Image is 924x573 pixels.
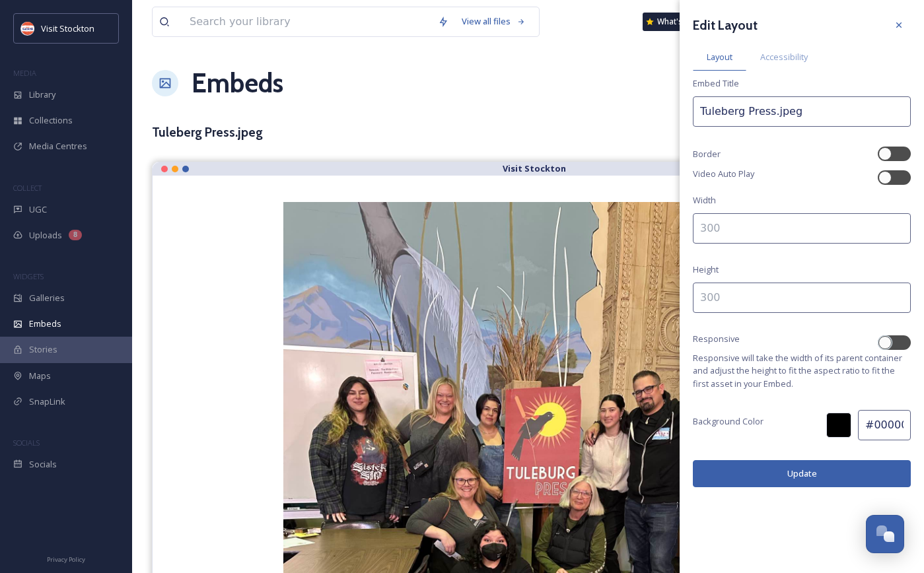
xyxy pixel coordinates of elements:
[693,194,716,207] span: Width
[152,123,263,142] h3: Tuleberg Press.jpeg
[13,68,36,78] span: MEDIA
[192,63,283,103] a: Embeds
[29,203,47,216] span: UGC
[29,88,55,101] span: Library
[47,551,85,566] a: Privacy Policy
[693,283,911,313] input: 300
[693,148,721,160] span: Border
[183,7,431,36] input: Search your library
[693,213,911,244] input: 300
[693,333,740,345] span: Responsive
[29,140,87,152] span: Media Centres
[41,22,94,34] span: Visit Stockton
[866,515,904,553] button: Open Chat
[29,292,65,304] span: Galleries
[69,230,82,240] div: 8
[29,370,51,382] span: Maps
[21,22,34,35] img: unnamed.jpeg
[29,114,73,127] span: Collections
[29,229,62,242] span: Uploads
[693,263,719,276] span: Height
[29,395,65,408] span: SnapLink
[29,318,61,330] span: Embeds
[760,51,808,63] span: Accessibility
[29,343,57,356] span: Stories
[643,13,709,31] a: What's New
[707,51,732,63] span: Layout
[13,438,40,448] span: SOCIALS
[693,96,911,127] input: My Embed
[47,555,85,564] span: Privacy Policy
[13,271,44,281] span: WIDGETS
[455,9,532,34] a: View all files
[13,183,42,193] span: COLLECT
[503,162,566,174] strong: Visit Stockton
[693,77,739,90] span: Embed Title
[693,16,758,35] h3: Edit Layout
[693,460,911,487] button: Update
[693,352,911,390] span: Responsive will take the width of its parent container and adjust the height to fit the aspect ra...
[29,458,57,471] span: Socials
[693,415,764,428] span: Background Color
[693,168,754,180] span: Video Auto Play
